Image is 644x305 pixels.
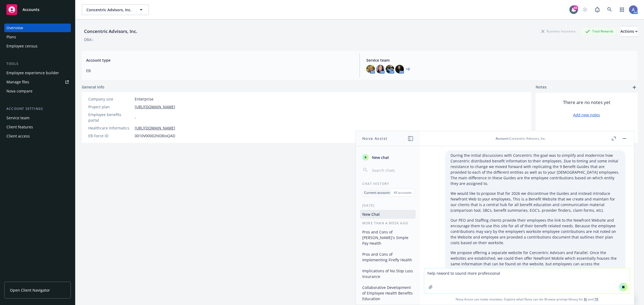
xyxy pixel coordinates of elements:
input: Search chats [371,166,414,174]
div: 83 [573,5,578,10]
div: Account settings [4,106,71,111]
a: [URL][DOMAIN_NAME] [135,125,175,131]
img: photo [629,5,638,14]
span: EB [86,68,353,73]
div: Healthcare Informatics [88,125,133,131]
a: add [631,84,638,91]
div: Chat History [356,181,420,186]
button: New chat [360,152,416,162]
div: Service team [6,114,30,122]
a: Start snowing [580,4,590,15]
div: Client access [6,132,30,140]
span: - [135,115,136,120]
a: Search [604,4,615,15]
p: We would like to propose that for 2026 we discontinue the Guides and instead introduce Newfront W... [451,191,620,213]
span: Accounts [23,8,39,12]
a: Client features [4,123,71,131]
p: We propose offering a separate website for Concentric Advisors and Parallel. Once the websites ar... [451,250,620,289]
span: Account [496,136,508,141]
button: Actions [620,26,638,37]
div: Total Rewards [583,28,616,35]
div: Client features [6,123,33,131]
img: photo [376,65,385,73]
a: [URL][DOMAIN_NAME] [135,104,175,110]
span: Open Client Navigator [10,287,50,293]
p: Our PEO and Staffing clients provide their employees the link to the Newfront Website and encoura... [451,217,620,246]
span: Concentric Advisors, Inc. [86,7,133,13]
button: Implications of No Stop Loss Insurance [360,266,416,281]
div: Employee census [6,42,38,50]
div: Employee benefits portal [88,112,133,123]
span: Nova Assist can make mistakes. Explore what Nova can do: Browse prompt library for and [422,294,632,305]
div: Business Insurance [539,28,578,35]
div: Tools [4,61,71,66]
img: photo [395,65,404,73]
a: Switch app [617,4,627,15]
button: Collaborative Development of Employee Health Benefits Education [360,283,416,303]
span: 0010V00002ND8ioQAD [135,133,175,139]
a: Overview [4,24,71,32]
div: Actions [620,26,638,36]
a: Employee experience builder [4,69,71,77]
a: Employee census [4,42,71,50]
div: EB Force ID [88,133,133,139]
a: BI [584,297,587,302]
div: Overview [6,24,23,32]
span: Service team [366,57,633,63]
div: Company size [88,96,133,102]
div: Employee experience builder [6,69,59,77]
div: DBA: - [84,37,94,42]
p: All accounts [394,190,412,195]
span: Notes [536,84,547,91]
img: photo [386,65,394,73]
span: General info [82,84,104,90]
a: Plans [4,33,71,41]
div: [DATE] [356,203,420,208]
button: Pros and Cons of Implementing Firefly Health [360,250,416,264]
span: Enterprise [135,96,153,102]
a: TR [594,297,598,302]
a: Service team [4,114,71,122]
div: Manage files [6,78,29,86]
a: +2 [406,68,410,71]
a: Nova compare [4,87,71,95]
h1: Nova Assist [362,136,387,141]
div: Plans [6,33,16,41]
button: Concentric Advisors, Inc. [82,4,149,15]
textarea: help reword to sound more professional [424,268,630,293]
div: Concentric Advisors, Inc. [82,28,140,35]
div: Project plan [88,104,133,110]
span: There are no notes yet [563,99,610,106]
a: Accounts [4,2,71,17]
span: New chat [371,155,389,160]
div: Nova compare [6,87,32,95]
button: New Chat [360,210,416,219]
button: Pros and Cons of [PERSON_NAME]'s Simple Pay Health [360,228,416,248]
div: More than a week ago [356,221,420,225]
a: Client access [4,132,71,140]
p: During the initial discussions with Concentric the goal was to simplify and modernize how Concent... [451,152,620,186]
p: Current account [364,190,390,195]
a: Report a Bug [592,4,603,15]
a: Add new notes [573,112,600,118]
img: photo [366,65,375,73]
span: Account type [86,57,353,63]
div: : Concentric Advisors, Inc. [496,136,546,141]
a: Manage files [4,78,71,86]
